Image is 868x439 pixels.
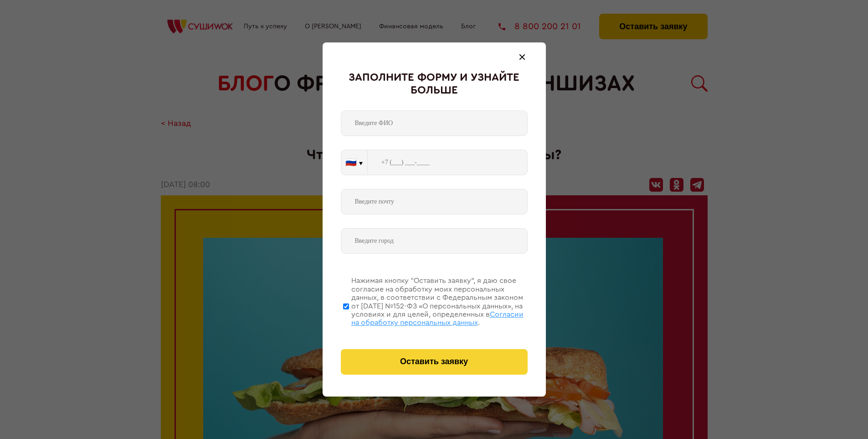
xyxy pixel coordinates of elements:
button: 🇷🇺 [341,150,367,175]
span: Согласии на обработку персональных данных [351,311,524,326]
div: Заполните форму и узнайте больше [341,72,528,97]
input: +7 (___) ___-____ [368,150,528,175]
button: Оставить заявку [341,349,528,375]
input: Введите ФИО [341,110,528,136]
input: Введите город [341,228,528,254]
div: Нажимая кнопку “Оставить заявку”, я даю свое согласие на обработку моих персональных данных, в со... [351,277,528,327]
input: Введите почту [341,189,528,214]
